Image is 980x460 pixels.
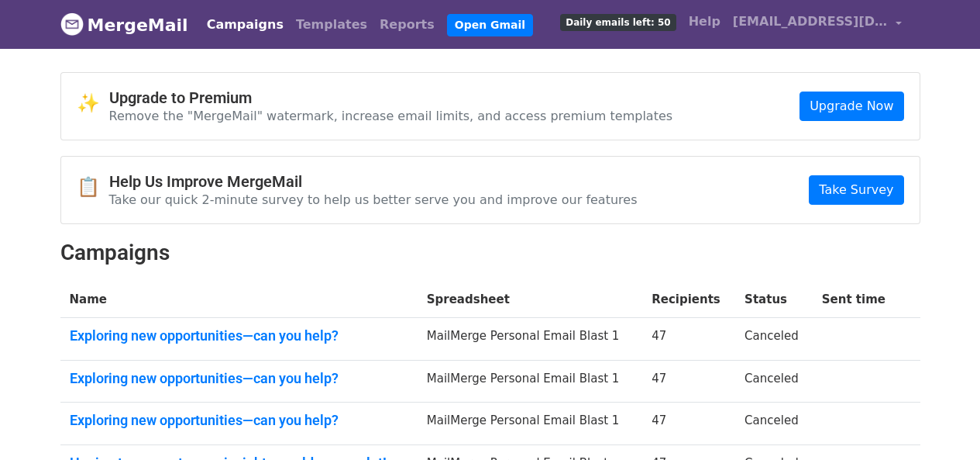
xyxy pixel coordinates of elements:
[809,175,903,205] a: Take Survey
[70,412,408,429] a: Exploring new opportunities—can you help?
[447,14,533,36] a: Open Gmail
[642,282,735,318] th: Recipients
[70,327,408,344] a: Exploring new opportunities—can you help?
[799,92,903,121] a: Upgrade Now
[60,12,84,36] img: MergeMail logo
[418,318,642,361] td: MailMerge Personal Email Blast 1
[60,9,188,41] a: MergeMail
[60,240,920,266] h2: Campaigns
[109,108,673,124] p: Remove the "MergeMail" watermark, increase email limits, and access premium templates
[735,318,813,361] td: Canceled
[77,176,109,199] span: 📋
[735,360,813,403] td: Canceled
[733,12,888,31] span: [EMAIL_ADDRESS][DOMAIN_NAME]
[201,9,290,40] a: Campaigns
[290,9,373,40] a: Templates
[735,403,813,445] td: Canceled
[77,92,109,115] span: ✨
[109,88,673,107] h4: Upgrade to Premium
[903,386,980,460] iframe: Chat Widget
[560,14,676,31] span: Daily emails left: 50
[418,403,642,445] td: MailMerge Personal Email Blast 1
[554,6,682,37] a: Daily emails left: 50
[418,282,642,318] th: Spreadsheet
[109,172,638,191] h4: Help Us Improve MergeMail
[683,6,727,37] a: Help
[109,192,638,208] p: Take our quick 2-minute survey to help us better serve you and improve our features
[735,282,813,318] th: Status
[642,318,735,361] td: 47
[373,9,441,40] a: Reports
[642,360,735,403] td: 47
[60,282,418,318] th: Name
[70,370,408,387] a: Exploring new opportunities—can you help?
[418,360,642,403] td: MailMerge Personal Email Blast 1
[813,282,900,318] th: Sent time
[727,6,908,43] a: [EMAIL_ADDRESS][DOMAIN_NAME]
[642,403,735,445] td: 47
